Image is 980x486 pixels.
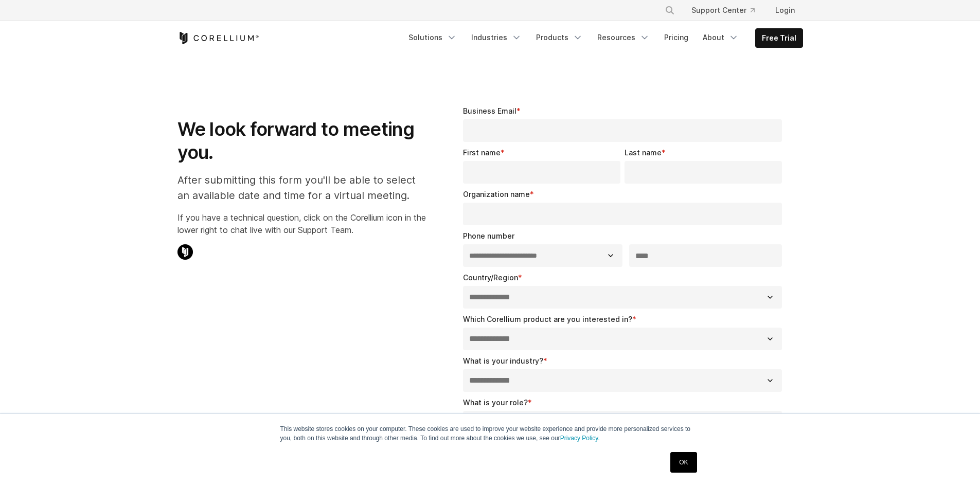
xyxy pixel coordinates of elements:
p: This website stores cookies on your computer. These cookies are used to improve your website expe... [280,424,700,443]
a: Resources [591,28,656,47]
span: What is your industry? [463,356,543,365]
a: Support Center [683,1,763,20]
p: If you have a technical question, click on the Corellium icon in the lower right to chat live wit... [177,211,426,236]
span: What is your role? [463,398,528,407]
a: Corellium Home [177,32,259,44]
span: Business Email [463,106,516,115]
a: Industries [465,28,528,47]
a: Privacy Policy. [560,435,600,442]
a: Free Trial [756,29,803,47]
span: Last name [625,148,662,157]
a: Products [530,28,589,47]
img: Corellium Chat Icon [177,244,193,260]
span: Country/Region [463,273,518,282]
span: Which Corellium product are you interested in? [463,315,632,323]
p: After submitting this form you'll be able to select an available date and time for a virtual meet... [177,172,426,203]
a: About [697,28,745,47]
span: First name [463,148,501,157]
span: Organization name [463,190,530,199]
a: Pricing [658,28,694,47]
a: OK [670,452,697,473]
div: Navigation Menu [652,1,803,20]
h1: We look forward to meeting you. [177,118,426,164]
div: Navigation Menu [402,28,803,48]
span: Phone number [463,231,514,240]
button: Search [661,1,679,20]
a: Login [767,1,803,20]
a: Solutions [402,28,463,47]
